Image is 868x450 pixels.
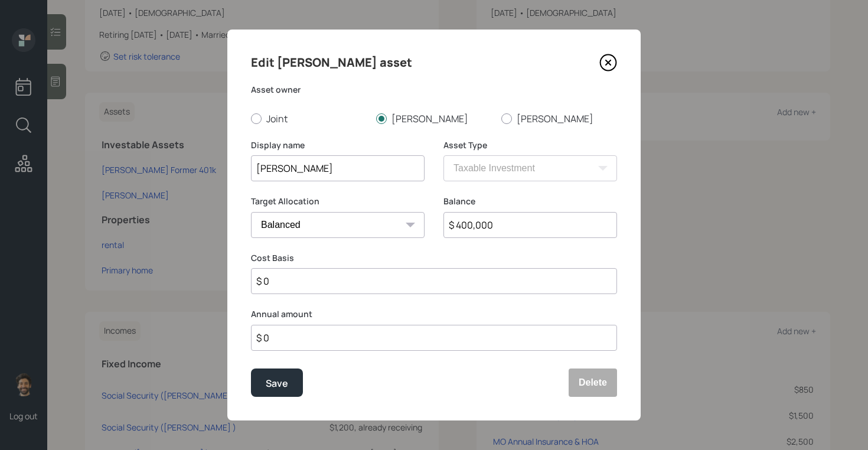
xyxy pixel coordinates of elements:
label: [PERSON_NAME] [376,112,492,125]
div: Save [266,376,288,392]
label: [PERSON_NAME] [501,112,617,125]
label: Annual amount [251,308,617,320]
button: Save [251,369,303,397]
button: Delete [569,369,617,397]
label: Balance [443,195,617,207]
label: Display name [251,139,425,151]
label: Joint [251,112,367,125]
label: Cost Basis [251,252,617,264]
h4: Edit [PERSON_NAME] asset [251,53,412,72]
label: Asset owner [251,84,617,96]
label: Asset Type [443,139,617,151]
label: Target Allocation [251,195,425,207]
